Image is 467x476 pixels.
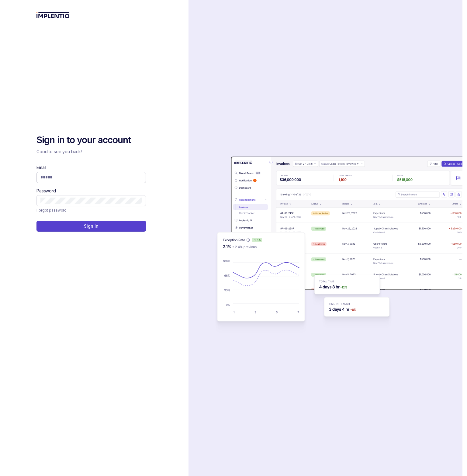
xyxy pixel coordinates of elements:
button: Sign In [36,221,146,232]
label: Email [36,164,46,171]
p: Good to see you back! [36,149,146,155]
a: Link Forgot password [36,207,67,213]
img: logo [36,12,70,18]
label: Password [36,188,56,194]
p: Sign In [84,223,98,229]
p: Forgot password [36,207,67,213]
h2: Sign in to your account [36,134,146,146]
